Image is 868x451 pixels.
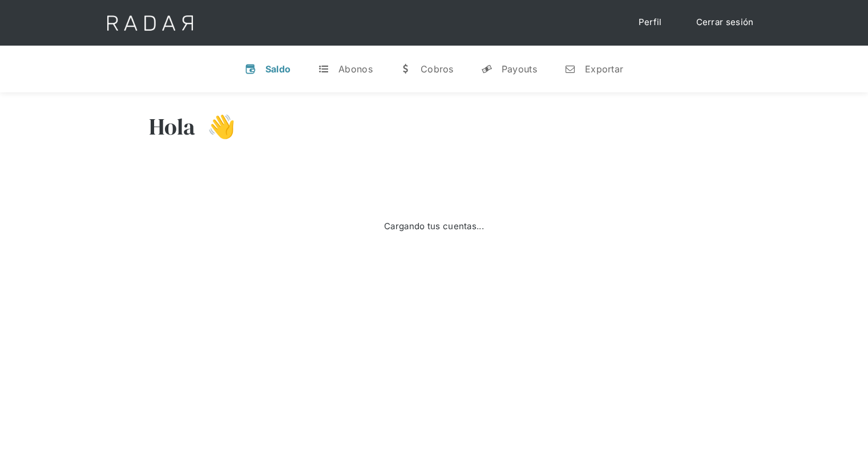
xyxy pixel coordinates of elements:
div: Exportar [585,63,623,75]
div: n [564,63,576,75]
div: Abonos [338,63,373,75]
div: w [400,63,411,75]
h3: 👋 [196,112,236,141]
div: Cargando tus cuentas... [384,220,484,233]
div: Payouts [502,63,537,75]
div: Cobros [421,63,454,75]
div: y [481,63,492,75]
div: Saldo [265,63,291,75]
h3: Hola [149,112,196,141]
div: t [318,63,329,75]
a: Cerrar sesión [685,11,765,34]
div: v [245,63,256,75]
a: Perfil [627,11,673,34]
